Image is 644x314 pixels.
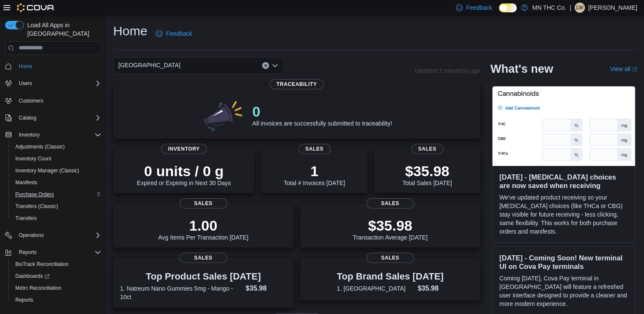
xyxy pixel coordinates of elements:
[15,191,54,198] span: Purchase Orders
[12,295,101,305] span: Reports
[15,143,65,150] span: Adjustments (Classic)
[499,193,628,236] p: We've updated product receiving so your [MEDICAL_DATA] choices (like THCa or CBG) stay visible fo...
[12,189,101,200] span: Purchase Orders
[15,130,43,140] button: Inventory
[252,103,392,127] div: All invoices are successfully submitted to traceability!
[499,3,517,12] input: Dark Mode
[12,154,101,164] span: Inventory Count
[201,98,246,132] img: 0
[337,271,444,282] h3: Top Brand Sales [DATE]
[12,201,101,211] span: Transfers (Classic)
[272,62,278,69] button: Open list of options
[466,3,492,12] span: Feedback
[137,163,231,186] div: Expired or Expiring in Next 30 Days
[19,97,43,104] span: Customers
[9,165,105,177] button: Inventory Manager (Classic)
[180,198,227,208] span: Sales
[2,229,105,241] button: Operations
[9,258,105,270] button: BioTrack Reconciliation
[12,283,101,293] span: Metrc Reconciliation
[588,3,637,13] p: [PERSON_NAME]
[12,259,101,269] span: BioTrack Reconciliation
[15,113,40,123] button: Catalog
[19,114,36,121] span: Catalog
[353,217,428,234] p: $35.98
[15,96,47,106] a: Customers
[12,166,83,176] a: Inventory Manager (Classic)
[366,253,414,263] span: Sales
[9,141,105,153] button: Adjustments (Classic)
[9,212,105,224] button: Transfers
[9,270,105,282] a: Dashboards
[262,62,269,69] button: Clear input
[15,297,33,303] span: Reports
[9,188,105,200] button: Purchase Orders
[12,177,101,188] span: Manifests
[137,163,231,180] p: 0 units / 0 g
[158,217,249,241] div: Avg Items Per Transaction [DATE]
[12,213,40,223] a: Transfers
[12,166,101,176] span: Inventory Manager (Classic)
[15,61,101,71] span: Home
[12,189,57,200] a: Purchase Orders
[15,78,35,88] button: Users
[575,3,585,13] div: Leah Williamette
[12,154,55,164] a: Inventory Count
[15,230,101,240] span: Operations
[366,198,414,208] span: Sales
[12,283,65,293] a: Metrc Reconciliation
[353,217,428,241] div: Transaction Average [DATE]
[12,271,101,281] span: Dashboards
[9,200,105,212] button: Transfers (Classic)
[15,273,49,280] span: Dashboards
[15,247,40,257] button: Reports
[337,284,414,293] dt: 1. [GEOGRAPHIC_DATA]
[24,21,101,38] span: Load All Apps in [GEOGRAPHIC_DATA]
[499,274,628,308] p: Coming [DATE], Cova Pay terminal in [GEOGRAPHIC_DATA] will feature a refreshed user interface des...
[283,163,345,180] p: 1
[2,112,105,124] button: Catalog
[15,113,101,123] span: Catalog
[12,213,101,223] span: Transfers
[252,103,392,120] p: 0
[15,247,101,257] span: Reports
[499,12,499,13] span: Dark Mode
[120,284,242,301] dt: 1. Natreum Nano Gummies 5mg - Mango - 10ct
[283,163,345,186] div: Total # Invoices [DATE]
[576,3,583,13] span: LW
[180,253,227,263] span: Sales
[12,259,72,269] a: BioTrack Reconciliation
[2,77,105,89] button: Users
[499,254,628,271] h3: [DATE] - Coming Soon! New terminal UI on Cova Pay terminals
[152,25,195,42] a: Feedback
[9,153,105,165] button: Inventory Count
[166,29,192,38] span: Feedback
[12,142,68,152] a: Adjustments (Classic)
[15,61,36,71] a: Home
[402,163,452,186] div: Total Sales [DATE]
[161,144,207,154] span: Inventory
[632,67,637,72] svg: External link
[15,203,58,210] span: Transfers (Classic)
[19,63,32,70] span: Home
[15,179,37,186] span: Manifests
[15,167,79,174] span: Inventory Manager (Classic)
[2,60,105,72] button: Home
[15,155,52,162] span: Inventory Count
[12,142,101,152] span: Adjustments (Classic)
[19,249,37,256] span: Reports
[19,80,32,87] span: Users
[118,60,180,70] span: [GEOGRAPHIC_DATA]
[2,94,105,107] button: Customers
[490,62,553,76] h2: What's new
[15,95,101,106] span: Customers
[402,163,452,180] p: $35.98
[17,3,55,12] img: Cova
[19,131,40,138] span: Inventory
[2,129,105,141] button: Inventory
[15,215,37,222] span: Transfers
[499,173,628,190] h3: [DATE] - [MEDICAL_DATA] choices are now saved when receiving
[246,283,286,294] dd: $35.98
[415,67,480,74] p: Updated 1 minute(s) ago
[418,283,444,294] dd: $35.98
